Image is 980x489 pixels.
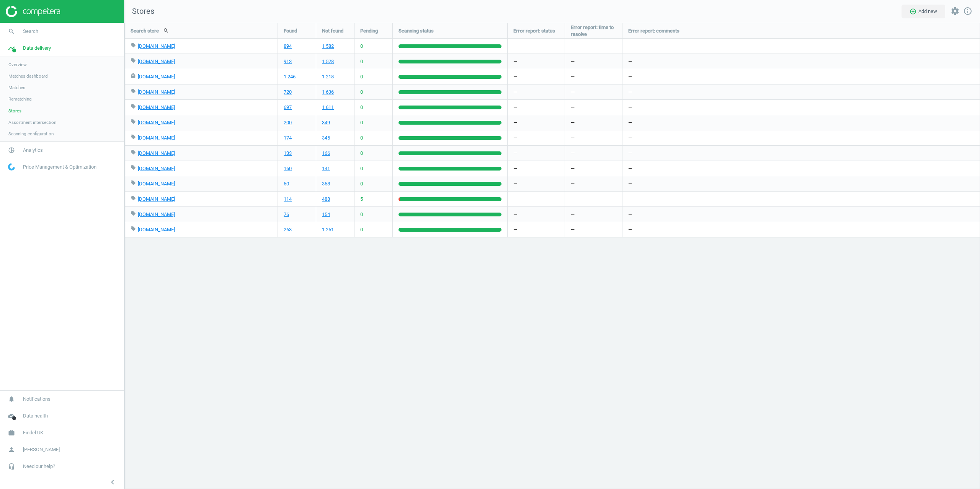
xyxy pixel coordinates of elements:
[508,130,565,145] div: —
[284,196,292,203] a: 114
[131,211,136,216] i: local_offer
[8,163,15,171] img: wGWNvw8QSZomAAAAABJRU5ErkJggg==
[8,108,21,114] span: Stores
[284,226,292,233] a: 263
[138,196,175,202] a: [DOMAIN_NAME]
[131,88,136,94] i: local_offer
[571,226,575,233] span: —
[360,135,363,141] span: 0
[284,165,292,172] a: 160
[284,73,296,80] a: 1 246
[571,211,575,218] span: —
[23,429,43,436] span: Findel UK
[159,24,173,37] button: search
[4,41,19,55] i: timeline
[131,119,136,124] i: local_offer
[513,28,555,34] span: Error report: status
[951,6,960,16] i: settings
[8,96,32,102] span: Rematching
[628,28,679,34] span: Error report: comments
[360,150,363,157] span: 0
[23,147,43,154] span: Analytics
[23,413,48,419] span: Data health
[508,39,565,54] div: —
[360,119,363,126] span: 0
[138,166,175,171] a: [DOMAIN_NAME]
[23,396,51,403] span: Notifications
[131,73,136,78] i: local_mall
[284,180,289,187] a: 50
[622,69,980,84] div: —
[571,165,575,172] span: —
[138,89,175,95] a: [DOMAIN_NAME]
[4,392,19,406] i: notifications
[360,180,363,187] span: 0
[322,119,330,126] a: 349
[508,146,565,161] div: —
[131,58,136,63] i: local_offer
[622,161,980,176] div: —
[322,104,334,111] a: 1 611
[571,89,575,96] span: —
[284,58,292,65] a: 913
[284,28,297,34] span: Found
[284,150,292,157] a: 133
[322,73,334,80] a: 1 218
[131,134,136,140] i: local_offer
[571,135,575,141] span: —
[947,3,963,19] button: settings
[622,130,980,145] div: —
[571,196,575,203] span: —
[23,45,51,52] span: Data delivery
[138,211,175,217] a: [DOMAIN_NAME]
[963,6,972,16] i: info_outline
[8,62,27,68] span: Overview
[8,119,56,125] span: Assortment intersection
[622,115,980,130] div: —
[322,165,330,172] a: 141
[322,43,334,50] a: 1 582
[23,164,96,171] span: Price Management & Optimization
[284,119,292,126] a: 200
[8,84,25,91] span: Matches
[571,119,575,126] span: —
[622,192,980,206] div: —
[8,73,48,79] span: Matches dashboard
[138,227,175,232] a: [DOMAIN_NAME]
[622,176,980,191] div: —
[138,150,175,156] a: [DOMAIN_NAME]
[6,6,60,17] img: ajHJNr6hYgQAAAAASUVORK5CYII=
[131,226,136,231] i: local_offer
[131,165,136,170] i: local_offer
[508,192,565,206] div: —
[622,146,980,161] div: —
[508,222,565,237] div: —
[322,89,334,96] a: 1 636
[138,104,175,110] a: [DOMAIN_NAME]
[23,446,60,453] span: [PERSON_NAME]
[23,28,38,35] span: Search
[360,28,378,34] span: Pending
[360,58,363,65] span: 0
[322,211,330,218] a: 154
[322,135,330,141] a: 345
[322,28,343,34] span: Not found
[571,24,616,38] span: Error report: time to resolve
[322,180,330,187] a: 358
[131,149,136,155] i: local_offer
[131,42,136,48] i: local_offer
[138,181,175,187] a: [DOMAIN_NAME]
[571,43,575,50] span: —
[4,143,19,158] i: pie_chart_outlined
[322,58,334,65] a: 1 528
[360,211,363,218] span: 0
[4,409,19,423] i: cloud_done
[508,161,565,176] div: —
[622,207,980,222] div: —
[131,104,136,109] i: local_offer
[284,135,292,141] a: 174
[508,54,565,69] div: —
[4,426,19,440] i: work
[23,463,55,470] span: Need our help?
[360,43,363,50] span: 0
